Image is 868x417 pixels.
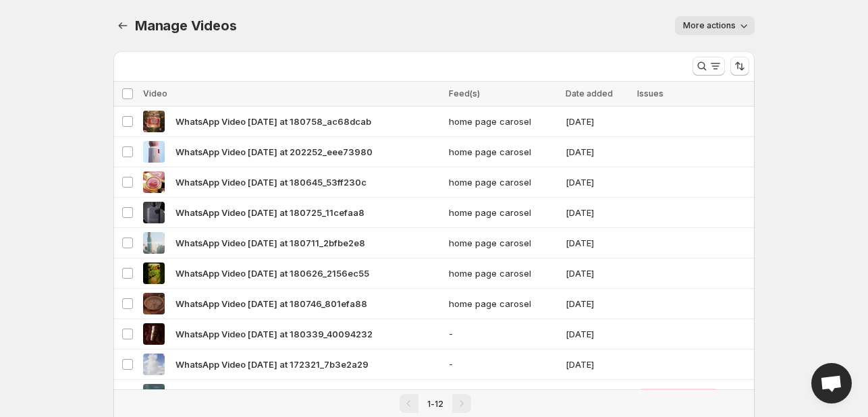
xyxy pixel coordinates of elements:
td: [DATE] [562,107,633,137]
td: [DATE] [562,167,633,198]
nav: Pagination [113,389,755,417]
span: Issues [637,88,663,99]
button: Manage Videos [113,16,132,35]
img: WhatsApp Video 2025-10-05 at 180711_2bfbe2e8 [143,232,165,254]
img: WhatsApp Video 2025-10-05 at 180645_53ff230c [143,171,165,193]
img: WhatsApp Video 2025-09-30 at 172321_7b3e2a29 [143,354,165,375]
img: WhatsApp Video 2025-10-05 at 180626_2156ec55 [143,262,165,284]
span: WhatsApp Video [DATE] at 181153_9611ec2f [175,388,362,401]
td: [DATE] [562,228,633,258]
span: Date added [566,88,613,99]
span: More actions [683,20,736,31]
td: [DATE] [562,258,633,289]
span: WhatsApp Video [DATE] at 180645_53ff230c [175,175,367,189]
td: [DATE] [562,319,633,350]
button: Sort the results [730,57,749,76]
span: WhatsApp Video [DATE] at 180711_2bfbe2e8 [175,236,365,250]
span: WhatsApp Video [DATE] at 180725_11cefaa8 [175,206,364,219]
td: [DATE] [562,289,633,319]
td: [DATE] [562,137,633,167]
span: Video [143,88,167,99]
span: WhatsApp Video [DATE] at 172321_7b3e2a29 [175,358,369,371]
span: WhatsApp Video [DATE] at 180746_801efa88 [175,297,367,310]
span: 1-12 [427,399,443,409]
span: home page carosel [449,115,558,128]
span: WhatsApp Video [DATE] at 180626_2156ec55 [175,267,369,280]
td: [DATE] [562,350,633,380]
img: WhatsApp Video 2025-10-05 at 180746_801efa88 [143,293,165,314]
td: [DATE] [562,380,633,410]
span: WhatsApp Video [DATE] at 180339_40094232 [175,327,373,341]
span: Feed(s) [449,88,480,99]
span: - [449,327,558,341]
span: home page carosel [449,267,558,280]
span: home page carosel [449,236,558,250]
span: WhatsApp Video [DATE] at 180758_ac68dcab [175,115,371,128]
img: WhatsApp Video 2025-10-05 at 180725_11cefaa8 [143,202,165,223]
button: Search and filter results [693,57,725,76]
td: [DATE] [562,198,633,228]
span: Manage Videos [135,18,236,34]
button: More actions [675,16,755,35]
div: Open chat [811,363,852,404]
span: home page carosel [449,145,558,159]
span: home page carosel [449,297,558,310]
img: WhatsApp Video 2025-09-30 at 180339_40094232 [143,323,165,345]
span: home page carosel [449,206,558,219]
span: - [449,358,558,371]
img: WhatsApp Video 2025-10-05 at 202252_eee73980 [143,141,165,163]
img: WhatsApp Video 2025-09-29 at 180758_ac68dcab [143,111,165,132]
span: home page carosel [449,175,558,189]
span: WhatsApp Video [DATE] at 202252_eee73980 [175,145,373,159]
span: - [449,388,558,401]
